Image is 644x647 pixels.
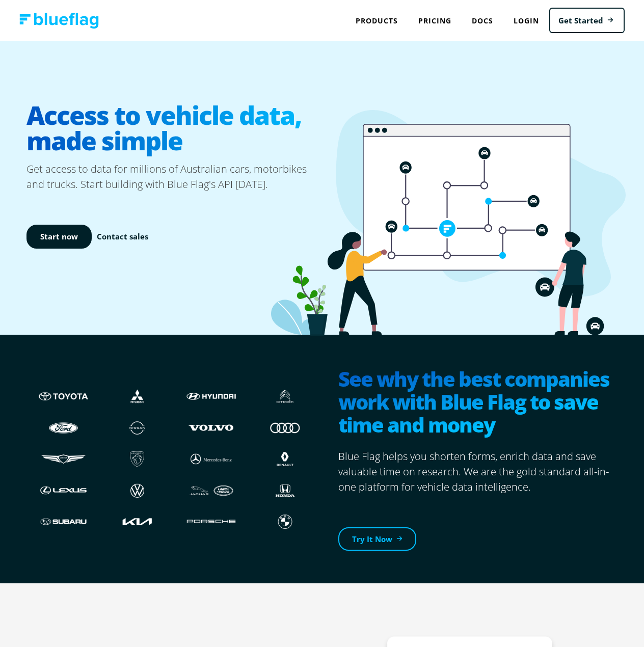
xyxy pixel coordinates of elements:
[37,512,90,531] img: Subaru logo
[37,418,90,437] img: Ford logo
[26,94,322,161] h1: Access to vehicle data, made simple
[111,449,164,469] img: Peugeot logo
[184,481,238,500] img: JLR logo
[549,8,625,34] a: Get Started
[184,387,238,406] img: Hyundai logo
[345,10,408,31] div: Products
[111,418,164,437] img: Nissan logo
[408,10,462,31] a: Pricing
[338,367,618,439] h2: See why the best companies work with Blue Flag to save time and money
[111,512,164,531] img: Kia logo
[111,387,164,406] img: Mistubishi logo
[503,10,549,31] a: Login to Blue Flag application
[258,449,312,469] img: Renault logo
[37,387,90,406] img: Toyota logo
[184,449,238,469] img: Mercedes logo
[19,13,99,29] img: Blue Flag logo
[258,512,312,531] img: BMW logo
[97,231,148,242] a: Contact sales
[184,512,238,531] img: Porshce logo
[338,449,618,495] p: Blue Flag helps you shorten forms, enrich data and save valuable time on research. We are the gol...
[26,161,322,192] p: Get access to data for millions of Australian cars, motorbikes and trucks. Start building with Bl...
[258,387,312,406] img: Citroen logo
[37,449,90,469] img: Genesis logo
[37,481,90,500] img: Lexus logo
[258,481,312,500] img: Honda logo
[184,418,238,437] img: Volvo logo
[462,10,503,31] a: Docs
[258,418,312,437] img: Audi logo
[111,481,164,500] img: Volkswagen logo
[338,527,416,551] a: Try It Now
[26,225,92,249] a: Start now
